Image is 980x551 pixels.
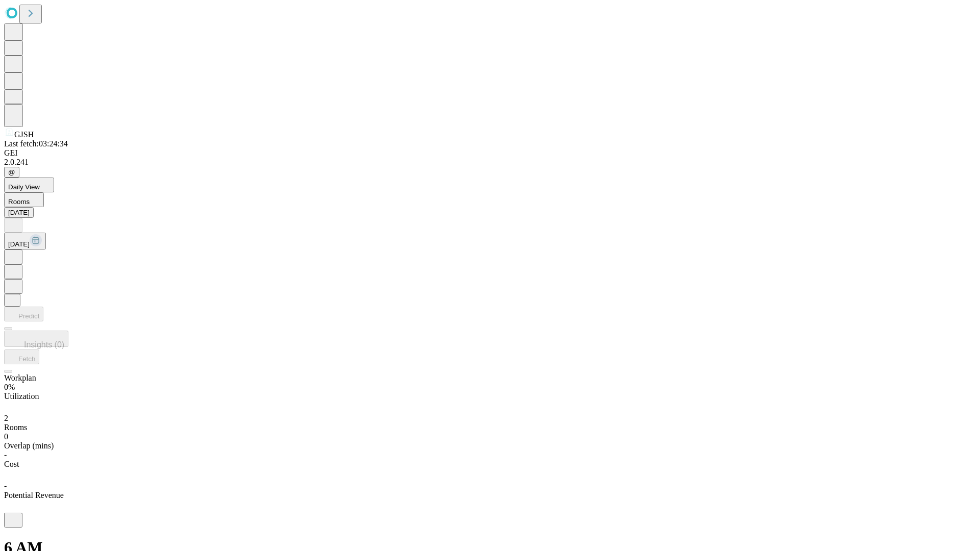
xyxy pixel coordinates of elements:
span: @ [8,168,15,176]
button: Insights (0) [4,331,68,347]
span: - [4,450,7,459]
span: Rooms [8,198,30,206]
span: Last fetch: 03:24:34 [4,139,68,148]
button: Fetch [4,349,39,364]
span: Daily View [8,183,40,191]
span: - [4,482,7,490]
button: Predict [4,307,43,321]
button: [DATE] [4,233,46,249]
span: 2 [4,414,8,422]
button: @ [4,167,19,178]
span: 0% [4,383,15,391]
span: Insights (0) [24,340,64,349]
span: Overlap (mins) [4,441,54,450]
span: Potential Revenue [4,491,64,499]
span: Utilization [4,392,39,400]
span: 0 [4,432,8,441]
button: [DATE] [4,207,34,218]
button: Rooms [4,192,44,207]
span: Rooms [4,423,27,432]
span: [DATE] [8,240,30,248]
div: 2.0.241 [4,158,976,167]
span: GJSH [14,130,34,139]
span: Cost [4,460,19,468]
button: Daily View [4,178,54,192]
span: Workplan [4,373,36,382]
div: GEI [4,148,976,158]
